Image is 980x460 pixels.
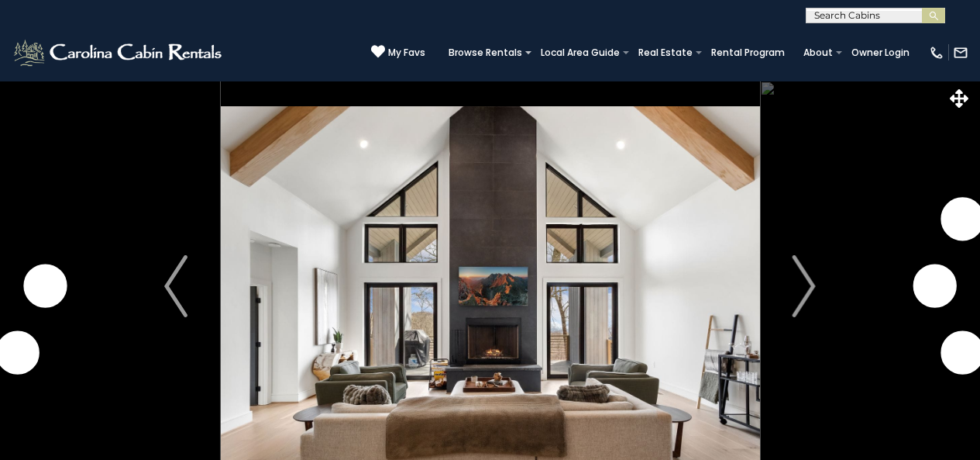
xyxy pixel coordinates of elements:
a: Real Estate [631,42,700,64]
a: About [796,42,841,64]
img: White-1-2.png [12,37,226,68]
a: Browse Rentals [441,42,530,64]
a: Local Area Guide [533,42,628,64]
span: My Favs [388,46,425,60]
a: Owner Login [844,42,917,64]
a: My Favs [371,44,425,61]
img: mail-regular-white.png [953,45,968,61]
img: arrow [164,255,187,317]
img: phone-regular-white.png [929,45,944,61]
a: Rental Program [703,42,793,64]
img: arrow [793,255,816,317]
